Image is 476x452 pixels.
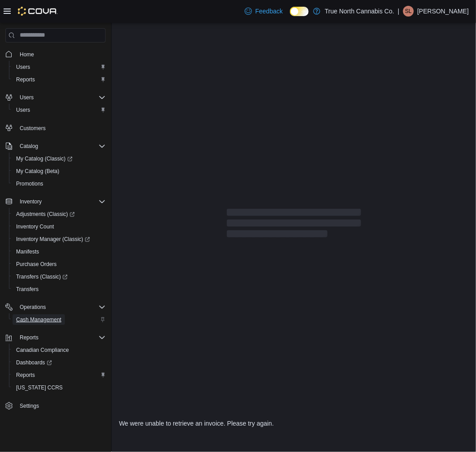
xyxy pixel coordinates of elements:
a: Reports [13,74,38,85]
button: Operations [2,301,109,313]
span: Inventory [20,198,42,205]
span: My Catalog (Beta) [16,168,59,175]
span: Customers [20,125,46,132]
span: My Catalog (Beta) [13,166,106,177]
span: Inventory Manager (Classic) [13,234,106,245]
span: Catalog [16,141,106,152]
span: Adjustments (Classic) [13,209,106,220]
span: Purchase Orders [16,261,57,268]
span: Catalog [20,143,38,150]
a: Transfers [13,284,42,295]
span: Promotions [13,178,106,189]
a: Users [13,62,34,72]
a: My Catalog (Classic) [9,152,109,165]
span: Inventory Manager (Classic) [16,236,90,243]
button: Users [16,92,37,103]
nav: Complex example [5,44,106,436]
span: Home [20,51,34,58]
span: SL [405,6,412,17]
span: Reports [20,334,38,341]
a: Settings [16,401,42,411]
input: Dark Mode [290,7,309,16]
a: Manifests [13,246,42,257]
a: Home [16,49,38,60]
a: My Catalog (Beta) [13,166,63,177]
span: Operations [20,304,46,311]
button: Inventory Count [9,220,109,233]
a: Customers [16,123,49,134]
span: Loading [227,211,361,239]
button: Catalog [16,141,42,152]
span: Users [16,106,30,114]
span: Inventory Count [13,221,106,232]
span: Promotions [16,180,43,187]
p: [PERSON_NAME] [417,6,469,17]
button: Reports [9,73,109,86]
button: Home [2,48,109,61]
span: Reports [16,372,35,379]
a: Dashboards [9,356,109,369]
span: Manifests [13,246,106,257]
button: My Catalog (Beta) [9,165,109,177]
span: Reports [13,370,106,380]
button: Catalog [2,140,109,152]
span: Reports [13,74,106,85]
span: Purchase Orders [13,259,106,270]
button: Reports [9,369,109,381]
span: Settings [16,400,106,411]
div: Sebastian Loiselle [403,6,414,17]
a: Dashboards [13,357,55,368]
span: Dashboards [16,359,52,366]
span: Customers [16,123,106,134]
button: Users [9,104,109,116]
button: Inventory [16,196,45,207]
span: Feedback [255,7,283,16]
span: Transfers [13,284,106,295]
button: Inventory [2,195,109,208]
span: Manifests [16,248,39,255]
span: Inventory [16,196,106,207]
span: Settings [20,402,39,410]
button: Promotions [9,177,109,190]
span: My Catalog (Classic) [16,155,72,162]
span: Transfers (Classic) [13,271,106,282]
span: Users [20,94,34,101]
span: Dashboards [13,357,106,368]
a: Promotions [13,178,47,189]
span: Dark Mode [290,16,290,17]
button: Users [2,91,109,104]
button: Reports [16,332,42,343]
span: Canadian Compliance [16,346,69,354]
button: Reports [2,331,109,344]
span: Users [16,63,30,71]
span: Canadian Compliance [13,345,106,355]
span: Cash Management [13,314,106,325]
span: Adjustments (Classic) [16,211,75,218]
a: Inventory Manager (Classic) [9,233,109,245]
button: Users [9,61,109,73]
a: Adjustments (Classic) [13,209,78,220]
button: Purchase Orders [9,258,109,270]
button: [US_STATE] CCRS [9,381,109,394]
span: Inventory Count [16,223,54,230]
p: True North Cannabis Co. [325,6,394,17]
a: Purchase Orders [13,259,60,270]
a: My Catalog (Classic) [13,153,76,164]
a: Inventory Manager (Classic) [13,234,93,245]
button: Settings [2,399,109,412]
span: Users [16,92,106,103]
span: Users [13,105,106,115]
span: Home [16,49,106,60]
span: Washington CCRS [13,382,106,393]
button: Canadian Compliance [9,344,109,356]
button: Transfers [9,283,109,296]
button: Customers [2,122,109,135]
a: Cash Management [13,314,65,325]
span: Cash Management [16,316,61,323]
span: My Catalog (Classic) [13,153,106,164]
a: Transfers (Classic) [9,270,109,283]
a: Canadian Compliance [13,345,72,355]
button: Operations [16,302,50,313]
a: Feedback [241,2,286,20]
span: [US_STATE] CCRS [16,384,63,391]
